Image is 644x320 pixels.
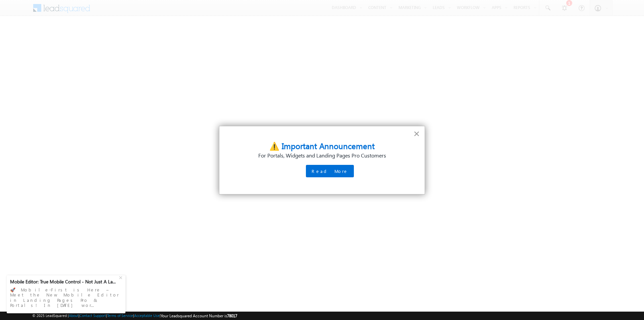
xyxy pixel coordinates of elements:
[117,273,125,281] div: +
[32,313,237,319] span: © 2025 LeadSquared | | | | |
[227,313,237,318] span: 78017
[134,313,160,318] a: Acceptable Use
[79,313,106,318] a: Contact Support
[10,279,118,285] div: Mobile Editor: True Mobile Control - Not Just A La...
[234,152,410,159] p: For Portals, Widgets and Landing Pages Pro Customers
[234,141,410,151] p: ⚠️ Important Announcement
[306,165,354,177] button: Read More
[161,313,237,318] span: Your Leadsquared Account Number is
[414,128,420,139] button: Close
[69,313,78,318] a: About
[107,313,133,318] a: Terms of Service
[10,285,122,310] div: 🚀 Mobile-First is Here – Meet the New Mobile Editor in Landing Pages Pro & Portals! In [DATE] wor...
